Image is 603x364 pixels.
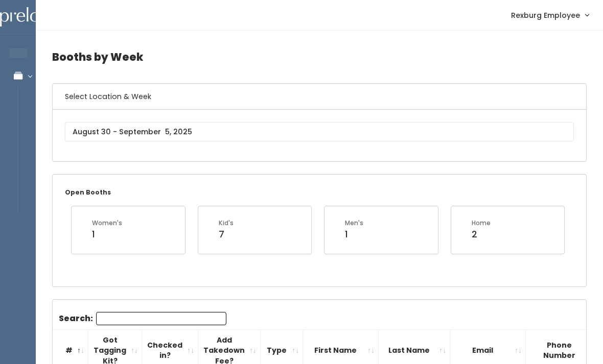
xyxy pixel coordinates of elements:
[52,43,587,71] h4: Booths by Week
[345,219,363,228] div: Men's
[65,188,111,197] small: Open Booths
[219,219,234,228] div: Kid's
[59,312,226,325] label: Search:
[96,312,226,325] input: Search:
[345,228,363,241] div: 1
[472,219,491,228] div: Home
[472,228,491,241] div: 2
[65,122,574,141] input: August 30 - September 5, 2025
[501,4,599,26] a: Rexburg Employee
[511,10,580,21] span: Rexburg Employee
[53,84,586,110] h6: Select Location & Week
[219,228,234,241] div: 7
[92,219,122,228] div: Women's
[92,228,122,241] div: 1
